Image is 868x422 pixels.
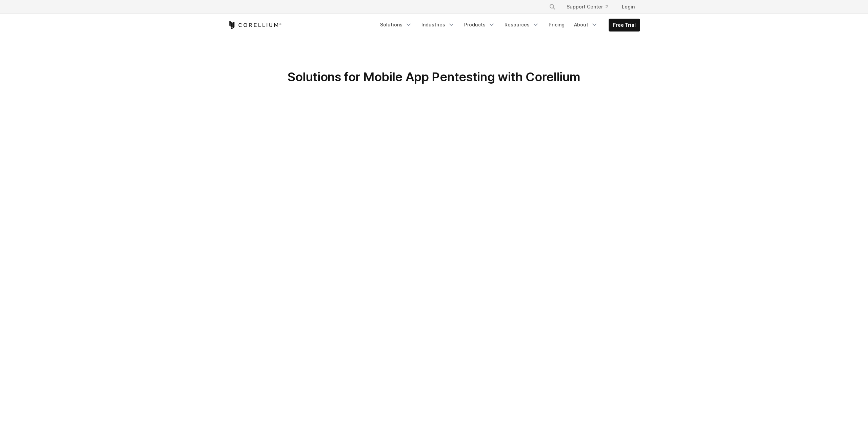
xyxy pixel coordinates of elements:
a: Industries [417,19,459,31]
div: Navigation Menu [376,19,640,31]
button: Search [546,1,558,13]
div: Navigation Menu [541,1,640,13]
a: Solutions [376,19,416,31]
span: Solutions for Mobile App Pentesting with Corellium [288,69,580,84]
a: Support Center [561,1,614,13]
a: Resources [500,19,543,31]
a: Free Trial [609,19,640,31]
a: Products [460,19,499,31]
a: Corellium Home [228,21,282,29]
a: Pricing [545,19,569,31]
a: About [570,19,602,31]
a: Login [616,1,640,13]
